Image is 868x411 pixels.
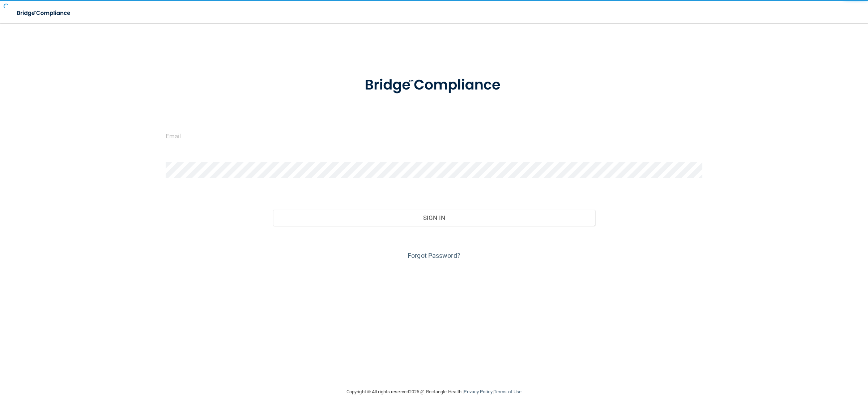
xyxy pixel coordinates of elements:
[166,128,703,144] input: Email
[408,252,460,259] a: Forgot Password?
[11,6,77,21] img: bridge_compliance_login_screen.278c3ca4.svg
[302,380,566,403] div: Copyright © All rights reserved 2025 @ Rectangle Health | |
[350,66,518,104] img: bridge_compliance_login_screen.278c3ca4.svg
[273,210,595,226] button: Sign In
[464,389,492,394] a: Privacy Policy
[494,389,522,394] a: Terms of Use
